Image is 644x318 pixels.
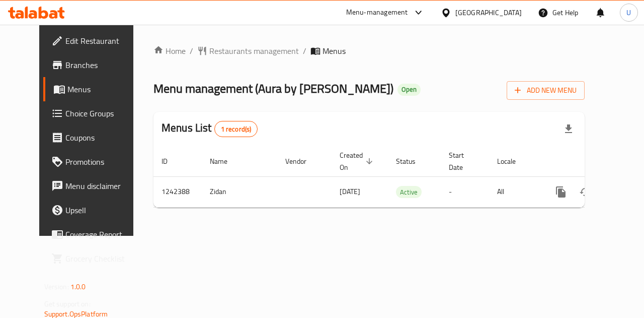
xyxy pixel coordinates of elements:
a: Coverage Report [43,222,147,246]
span: Choice Groups [65,107,139,119]
span: Status [396,155,429,167]
a: Promotions [43,150,147,174]
div: Open [397,84,421,96]
td: 1242388 [153,176,202,207]
a: Branches [43,53,147,77]
span: Grocery Checklist [65,252,139,265]
nav: breadcrumb [153,45,585,57]
a: Coupons [43,125,147,150]
div: Active [396,186,422,198]
span: Version: [44,280,69,293]
span: Branches [65,59,139,71]
a: Menu disclaimer [43,174,147,198]
span: Edit Restaurant [65,35,139,47]
span: ID [162,155,181,167]
span: Menus [67,83,139,95]
span: Start Date [449,149,477,173]
span: Name [210,155,240,167]
a: Choice Groups [43,101,147,125]
li: / [303,45,306,57]
div: Total records count [214,121,258,137]
span: Active [396,186,422,198]
span: Coupons [65,132,139,144]
div: Export file [556,117,581,141]
span: Locale [497,155,529,167]
td: Zidan [202,176,277,207]
td: All [489,176,541,207]
span: 1.0.0 [70,280,86,293]
span: Menus [323,45,346,57]
span: U [626,7,631,18]
span: Open [397,85,421,94]
span: Get support on: [44,297,91,310]
span: Restaurants management [209,45,299,57]
span: Upsell [65,204,139,216]
span: Add New Menu [515,84,577,97]
a: Menus [43,77,147,101]
a: Home [153,45,186,57]
button: more [549,180,573,204]
button: Add New Menu [507,81,585,100]
span: Menu management ( Aura by [PERSON_NAME] ) [153,77,393,100]
div: [GEOGRAPHIC_DATA] [455,7,522,18]
span: Menu disclaimer [65,180,139,192]
h2: Menus List [162,120,258,137]
button: Change Status [573,180,597,204]
a: Edit Restaurant [43,29,147,53]
a: Upsell [43,198,147,222]
span: Vendor [285,155,319,167]
span: 1 record(s) [215,124,258,134]
span: Coverage Report [65,228,139,240]
span: Created On [340,149,376,173]
a: Restaurants management [197,45,299,57]
div: Menu-management [346,7,408,19]
span: [DATE] [340,185,360,198]
span: Promotions [65,156,139,168]
a: Grocery Checklist [43,246,147,271]
li: / [190,45,193,57]
td: - [441,176,489,207]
